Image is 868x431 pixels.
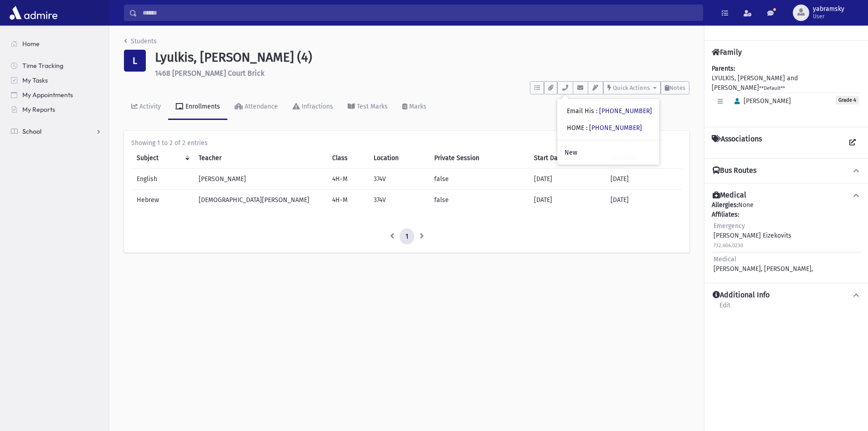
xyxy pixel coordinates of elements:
span: My Appointments [22,91,73,99]
span: Medical [714,255,736,263]
span: : [586,124,587,132]
b: Allergies: [712,201,738,209]
span: Notes [669,84,685,91]
a: Marks [395,94,434,120]
div: Activity [138,103,161,110]
span: My Tasks [22,76,48,84]
span: Emergency [714,222,745,230]
td: [DATE] [605,189,682,210]
td: false [429,189,529,210]
span: My Reports [22,105,55,114]
h1: Lyulkis, [PERSON_NAME] (4) [155,50,689,65]
a: My Tasks [4,73,109,88]
span: Quick Actions [613,84,650,91]
div: None [712,200,861,275]
img: AdmirePro [7,4,60,22]
div: Test Marks [355,103,388,110]
td: false [429,168,529,189]
div: Email His [567,106,652,116]
th: Teacher [193,148,327,169]
a: Edit [719,300,731,317]
a: Activity [124,94,168,120]
th: Location [368,148,429,169]
a: 1 [400,228,414,245]
div: L [124,50,146,72]
button: Notes [661,81,689,94]
a: My Appointments [4,88,109,102]
td: [DATE] [529,189,605,210]
td: [DEMOGRAPHIC_DATA][PERSON_NAME] [193,189,327,210]
h4: Bus Routes [713,166,756,176]
a: [PHONE_NUMBER] [589,124,642,132]
div: Attendance [243,103,278,110]
b: Parents: [712,65,735,73]
td: 4H-M [327,168,368,189]
h4: Family [712,48,742,57]
th: Start Date [529,148,605,169]
th: Subject [131,148,193,169]
a: [PHONE_NUMBER] [599,107,652,115]
a: Test Marks [340,94,395,120]
span: School [22,127,41,135]
a: School [4,124,109,139]
a: Enrollments [168,94,227,120]
a: New [557,144,659,161]
div: [PERSON_NAME] Eizekovits [714,221,791,250]
td: Hebrew [131,189,193,210]
span: Time Tracking [22,62,63,70]
a: Time Tracking [4,58,109,73]
button: Bus Routes [712,166,861,176]
td: English [131,168,193,189]
div: Marks [407,103,426,110]
span: User [813,13,844,20]
small: 732.604.0230 [714,243,743,249]
div: HOME [567,123,642,133]
td: 374V [368,168,429,189]
a: View all Associations [844,135,861,151]
b: Affiliates: [712,211,739,218]
div: Enrollments [184,103,220,110]
td: 374V [368,189,429,210]
div: Infractions [300,103,333,110]
span: yabramsky [813,5,844,13]
h4: Associations [712,135,762,151]
input: Search [137,5,703,21]
nav: breadcrumb [124,36,157,50]
a: Infractions [285,94,340,120]
div: [PERSON_NAME], [PERSON_NAME], [714,254,813,274]
h6: 1468 [PERSON_NAME] Court Brick [155,69,689,78]
td: [PERSON_NAME] [193,168,327,189]
h4: Medical [713,191,746,200]
div: Showing 1 to 2 of 2 entries [131,138,682,148]
td: [DATE] [529,168,605,189]
a: Home [4,36,109,51]
a: Attendance [227,94,285,120]
div: LYULKIS, [PERSON_NAME] and [PERSON_NAME] [712,64,861,119]
td: [DATE] [605,168,682,189]
span: Home [22,40,40,48]
button: Additional Info [712,291,861,300]
th: Class [327,148,368,169]
span: : [596,107,597,115]
a: My Reports [4,102,109,117]
button: Medical [712,191,861,200]
a: Students [124,37,157,45]
td: 4H-M [327,189,368,210]
span: [PERSON_NAME] [730,97,791,105]
span: Grade 4 [836,96,859,104]
h4: Additional Info [713,291,770,300]
button: Quick Actions [603,81,661,94]
th: Private Session [429,148,529,169]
